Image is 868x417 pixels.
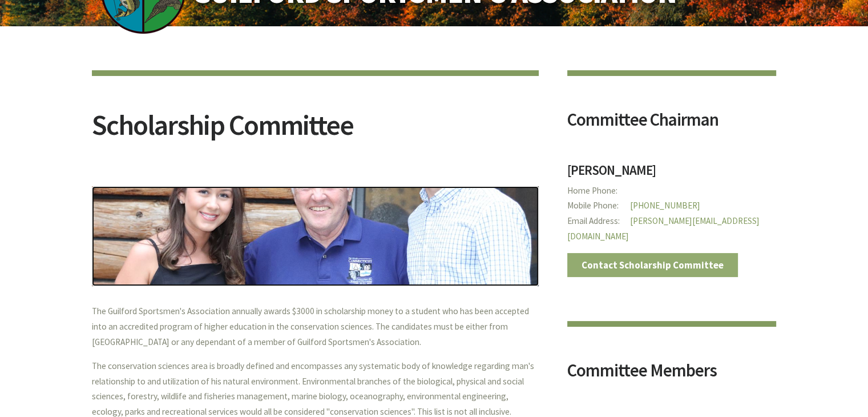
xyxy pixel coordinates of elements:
span: Email Address [567,214,630,229]
h2: Committee Chairman [567,111,777,137]
h2: Scholarship Committee [92,111,539,154]
a: [PHONE_NUMBER] [630,200,700,211]
h3: [PERSON_NAME] [567,163,777,183]
h2: Committee Members [567,362,777,388]
span: Home Phone [567,183,630,199]
a: [PERSON_NAME][EMAIL_ADDRESS][DOMAIN_NAME] [567,215,760,242]
a: Contact Scholarship Committee [567,253,738,277]
p: The Guilford Sportsmen's Association annually awards $3000 in scholarship money to a student who ... [92,304,539,350]
span: Mobile Phone [567,198,630,214]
